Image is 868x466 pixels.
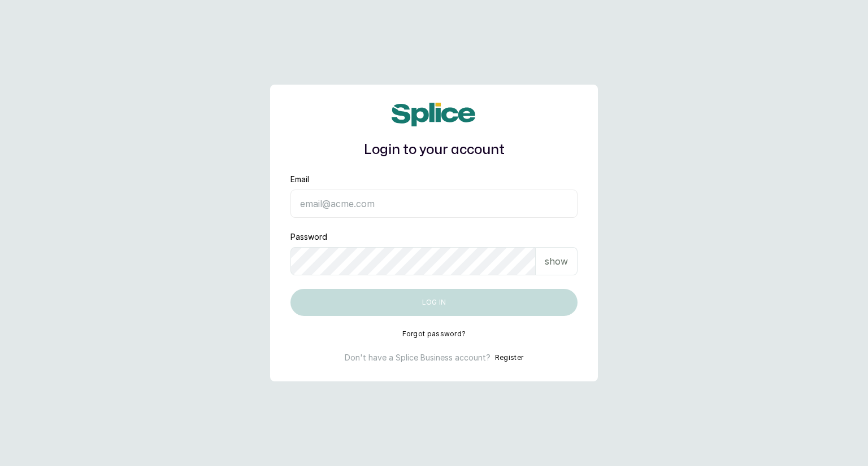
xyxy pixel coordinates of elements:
button: Register [495,352,523,363]
h1: Login to your account [290,140,578,160]
label: Password [290,231,327,243]
input: email@acme.com [290,190,578,218]
p: show [545,254,568,268]
label: Email [290,174,309,185]
button: Log in [290,289,578,316]
p: Don't have a Splice Business account? [345,352,491,363]
button: Forgot password? [402,329,466,338]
